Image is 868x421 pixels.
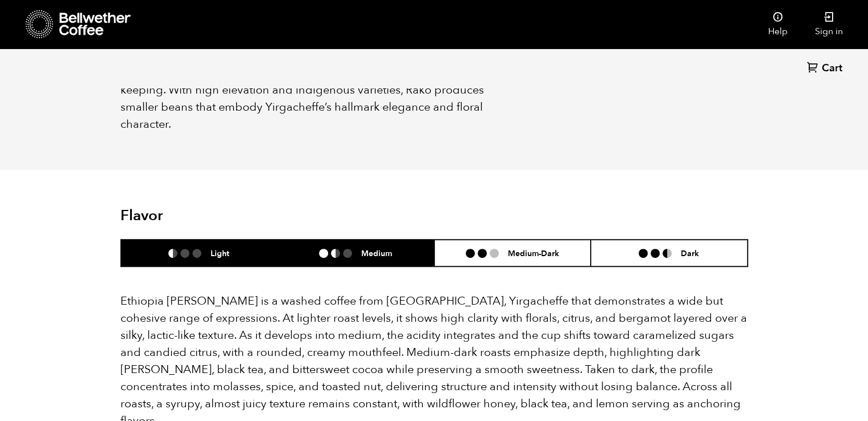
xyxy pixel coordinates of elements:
[681,248,699,258] h6: Dark
[508,248,559,258] h6: Medium-Dark
[822,62,842,75] span: Cart
[807,61,845,76] a: Cart
[120,207,330,225] h2: Flavor
[211,248,229,258] h6: Light
[361,248,392,258] h6: Medium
